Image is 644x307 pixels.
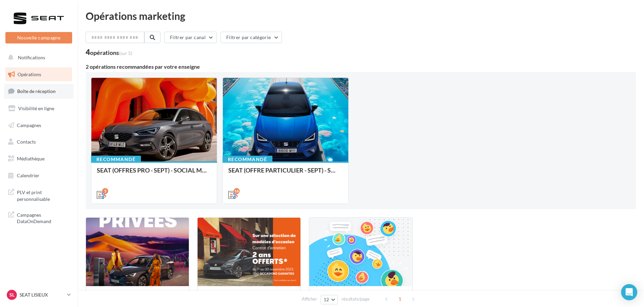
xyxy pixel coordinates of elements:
a: Boîte de réception [4,84,74,98]
span: 1 [394,294,405,304]
button: Nouvelle campagne [5,32,72,43]
a: Visibilité en ligne [4,101,74,116]
div: opérations [90,50,132,56]
div: 4 [86,49,132,56]
div: Recommandé [223,156,272,163]
div: SEAT (OFFRES PRO - SEPT) - SOCIAL MEDIA [97,167,211,180]
span: Calendrier [17,173,39,178]
span: Opérations [18,71,41,77]
a: Opérations [4,67,74,82]
a: Calendrier [4,168,74,183]
span: SL [9,291,14,298]
span: Campagnes DataOnDemand [17,210,69,225]
div: 5 [102,188,108,194]
a: Campagnes [4,118,74,132]
span: Visibilité en ligne [18,105,54,111]
div: Opérations marketing [86,11,636,21]
div: Open Intercom Messenger [621,284,637,300]
span: PLV et print personnalisable [17,188,69,202]
span: Contacts [17,139,36,145]
div: 16 [234,188,240,194]
p: SEAT LISIEUX [20,291,64,298]
span: Boîte de réception [17,88,56,94]
a: Médiathèque [4,152,74,166]
span: Campagnes [17,122,41,128]
a: Campagnes DataOnDemand [4,208,74,227]
a: Contacts [4,135,74,149]
button: Filtrer par canal [164,32,217,43]
a: SL SEAT LISIEUX [5,288,72,301]
span: (sur 5) [119,50,132,56]
button: Notifications [4,51,71,65]
button: Filtrer par catégorie [221,32,282,43]
span: résultats/page [342,296,370,302]
button: 12 [321,295,338,304]
span: Notifications [18,55,45,60]
span: Afficher [302,296,317,302]
a: PLV et print personnalisable [4,185,74,205]
div: 2 opérations recommandées par votre enseigne [86,64,636,69]
span: Médiathèque [17,156,45,161]
div: Recommandé [91,156,141,163]
span: 12 [324,297,329,302]
div: SEAT (OFFRE PARTICULIER - SEPT) - SOCIAL MEDIA [228,167,343,180]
